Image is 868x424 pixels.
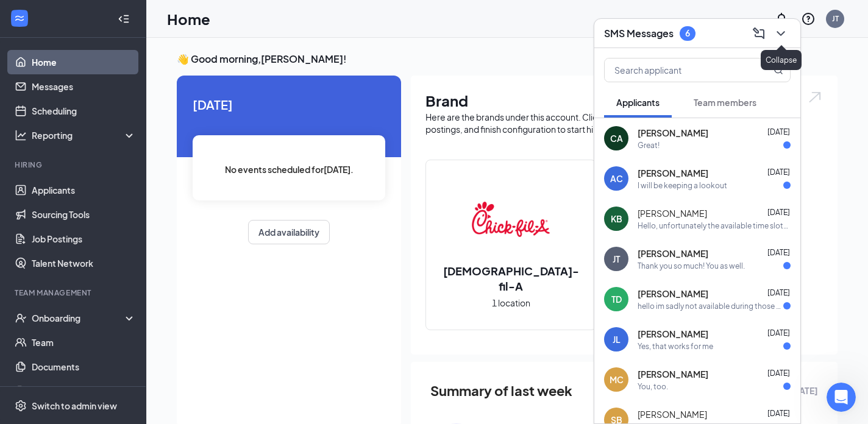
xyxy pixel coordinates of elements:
div: JL [613,333,621,345]
h3: 👋 Good morning, [PERSON_NAME] ! [177,52,838,66]
div: Hiring [15,160,133,170]
svg: Analysis [15,129,27,141]
span: [PERSON_NAME] [638,207,707,219]
div: JT [613,253,620,265]
span: [DATE] [767,168,790,177]
div: AC [610,172,623,185]
h2: [DEMOGRAPHIC_DATA]-fil-A [426,263,596,294]
a: Job Postings [32,227,136,251]
a: Applicants [32,178,136,202]
h1: Home [167,9,210,29]
span: Summary of last week [430,380,572,401]
div: MC [610,373,624,386]
span: [DATE] [767,328,790,337]
a: Team [32,330,136,355]
span: [DATE] [767,248,790,257]
a: Documents [32,355,136,379]
span: Applicants [616,97,660,108]
span: Team members [694,97,756,108]
span: 1 location [492,296,530,309]
span: [PERSON_NAME] [638,328,708,340]
svg: Collapse [118,13,130,25]
span: [PERSON_NAME] [638,167,708,179]
h1: Brand [425,90,823,111]
a: Sourcing Tools [32,202,136,227]
svg: MagnifyingGlass [774,65,783,75]
span: [PERSON_NAME] [638,127,708,139]
svg: UserCheck [15,312,27,324]
div: 6 [685,28,690,38]
img: Chick-fil-A [472,180,550,258]
svg: QuestionInfo [801,12,816,26]
a: SurveysCrown [32,379,136,403]
div: Hello, unfortunately the available time slots have been taken for [DATE]. I will let you know if ... [638,221,791,231]
a: Messages [32,74,136,99]
input: Search applicant [605,58,749,82]
h3: SMS Messages [604,27,674,40]
svg: Settings [15,400,27,412]
span: [DATE] [767,369,790,378]
span: No events scheduled for [DATE] . [225,163,354,176]
div: Collapse [761,50,802,70]
span: [DATE] [767,409,790,418]
div: Reporting [32,129,137,141]
div: KB [611,213,622,225]
div: CA [610,132,623,144]
div: Onboarding [32,312,126,324]
a: Talent Network [32,251,136,275]
div: JT [832,13,839,24]
span: [PERSON_NAME] [638,247,708,260]
div: hello im sadly not available during those hours is there any other possible time slots for the in... [638,301,783,311]
div: You, too. [638,381,668,392]
a: Scheduling [32,99,136,123]
span: [DATE] [767,127,790,136]
iframe: Intercom live chat [827,383,856,412]
div: Thank you so much! You as well. [638,261,745,271]
button: ChevronDown [771,24,791,43]
span: [PERSON_NAME] [638,368,708,380]
img: open.6027fd2a22e1237b5b06.svg [807,90,823,104]
span: [PERSON_NAME] [638,408,707,420]
div: I will be keeping a lookout [638,180,727,191]
svg: ComposeMessage [752,26,766,41]
div: TD [611,293,622,305]
svg: ChevronDown [774,26,788,41]
span: [PERSON_NAME] [638,288,708,300]
svg: WorkstreamLogo [13,12,26,24]
span: [DATE] [193,95,385,114]
div: Switch to admin view [32,400,117,412]
button: ComposeMessage [749,24,769,43]
div: Team Management [15,288,133,298]
span: [DATE] [767,208,790,217]
svg: Notifications [774,12,789,26]
div: Yes, that works for me [638,341,713,352]
span: [DATE] [767,288,790,297]
div: Here are the brands under this account. Click into a brand to see your locations, managers, job p... [425,111,823,135]
button: Add availability [248,220,330,244]
a: Home [32,50,136,74]
div: Great! [638,140,660,150]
